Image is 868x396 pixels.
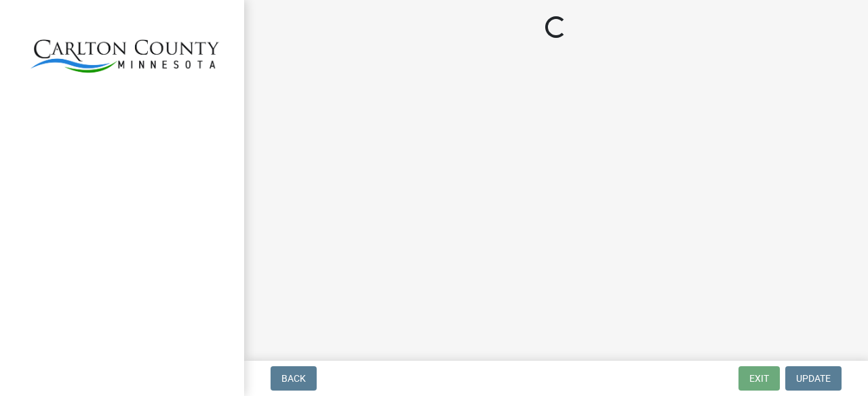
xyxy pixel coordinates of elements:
[796,373,831,384] span: Update
[738,366,780,391] button: Exit
[281,373,306,384] span: Back
[271,366,317,391] button: Back
[785,366,842,391] button: Update
[27,14,222,91] img: Carlton County, Minnesota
